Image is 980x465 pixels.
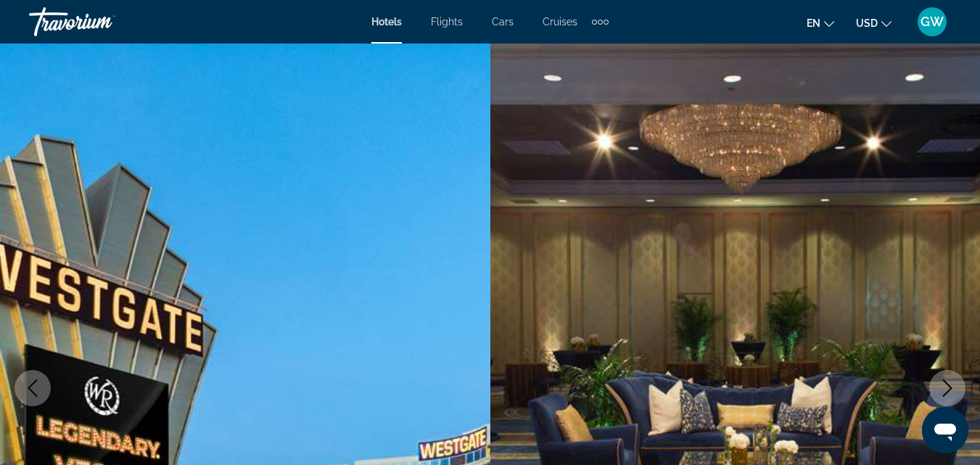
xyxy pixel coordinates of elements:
button: Previous image [15,370,51,406]
button: User Menu [913,7,951,37]
a: Travorium [29,3,174,41]
button: Change language [807,12,834,33]
a: Cruises [543,16,577,28]
button: Next image [929,370,965,406]
a: Hotels [371,16,402,28]
span: USD [856,17,878,29]
button: Extra navigation items [592,10,609,33]
a: Cars [492,16,514,28]
span: en [807,17,820,29]
a: Flights [431,16,463,28]
button: Change currency [856,12,892,33]
iframe: Button to launch messaging window [922,407,968,453]
span: GW [921,15,944,29]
